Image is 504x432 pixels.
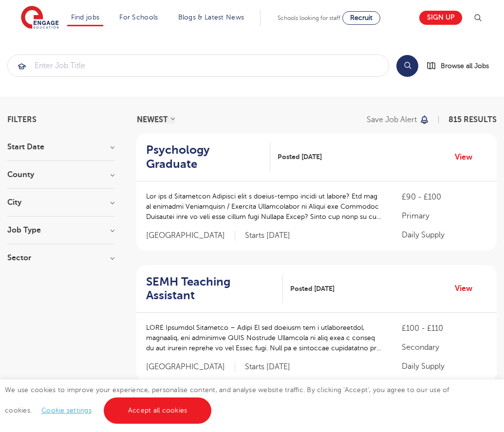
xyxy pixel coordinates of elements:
[455,151,480,163] a: View
[41,407,92,414] a: Cookie settings
[8,55,389,76] input: Submit
[455,282,480,295] a: View
[146,231,235,241] span: [GEOGRAPHIC_DATA]
[5,386,449,414] span: We use cookies to improve your experience, personalise content, and analyse website traffic. By c...
[278,15,340,21] span: Schools looking for staff
[367,116,417,124] p: Save job alert
[350,14,373,21] span: Recruit
[342,11,380,25] a: Recruit
[402,360,487,372] p: Daily Supply
[441,60,489,72] span: Browse all Jobs
[146,275,283,303] a: SEMH Teaching Assistant
[245,231,290,241] p: Starts [DATE]
[119,14,158,21] a: For Schools
[7,171,114,179] h3: County
[7,116,37,124] span: Filters
[7,254,114,262] h3: Sector
[419,11,462,25] a: Sign up
[7,143,114,151] h3: Start Date
[402,210,487,222] p: Primary
[448,115,497,124] span: 815 RESULTS
[396,55,418,77] button: Search
[146,275,275,303] h2: SEMH Teaching Assistant
[21,6,59,30] img: Engage Education
[402,191,487,203] p: £90 - £100
[146,323,382,353] p: LORE Ipsumdol Sitametco – Adipi El sed doeiusm tem i utlaboreetdol, magnaaliq, eni adminimve QUIS...
[402,342,487,353] p: Secondary
[278,152,322,162] span: Posted [DATE]
[146,191,382,222] p: Lor ips d Sitametcon Adipisci elit s doeius-tempo incidi ut labore? Etd mag al enimadmi Veniamqui...
[290,284,335,294] span: Posted [DATE]
[7,54,389,77] div: Submit
[146,143,270,171] a: Psychology Graduate
[245,362,290,372] p: Starts [DATE]
[178,14,244,21] a: Blogs & Latest News
[7,198,114,206] h3: City
[146,362,235,372] span: [GEOGRAPHIC_DATA]
[7,226,114,234] h3: Job Type
[146,143,262,171] h2: Psychology Graduate
[426,60,497,72] a: Browse all Jobs
[402,323,487,334] p: £100 - £110
[104,397,212,424] a: Accept all cookies
[402,229,487,241] p: Daily Supply
[367,116,429,124] button: Save job alert
[71,14,100,21] a: Find jobs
